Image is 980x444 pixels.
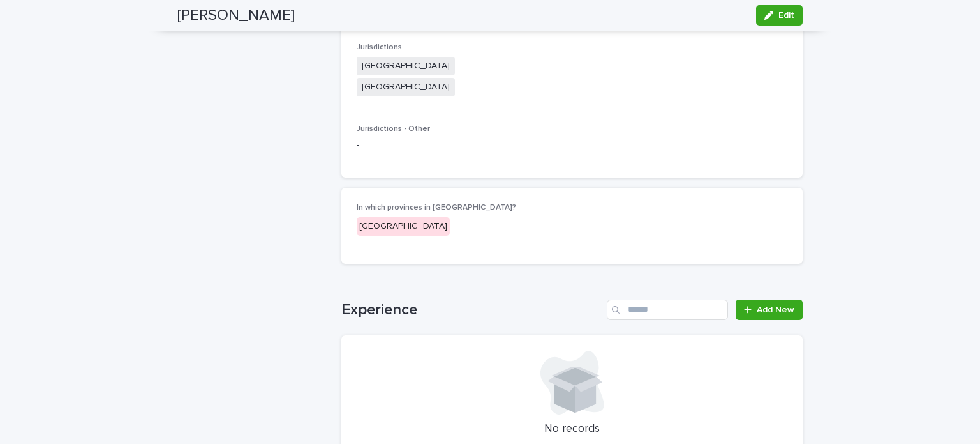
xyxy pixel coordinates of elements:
[778,11,794,20] span: Edit
[357,43,402,51] span: Jurisdictions
[736,300,803,320] a: Add New
[357,125,430,133] span: Jurisdictions - Other
[357,204,516,211] span: In which provinces in [GEOGRAPHIC_DATA]?
[357,78,455,96] span: [GEOGRAPHIC_DATA]
[357,217,450,236] div: [GEOGRAPHIC_DATA]
[756,5,803,26] button: Edit
[357,57,455,75] span: [GEOGRAPHIC_DATA]
[341,301,602,319] h1: Experience
[757,305,794,314] span: Add New
[177,6,295,25] h2: [PERSON_NAME]
[357,139,787,152] p: -
[607,300,728,320] input: Search
[357,422,787,436] p: No records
